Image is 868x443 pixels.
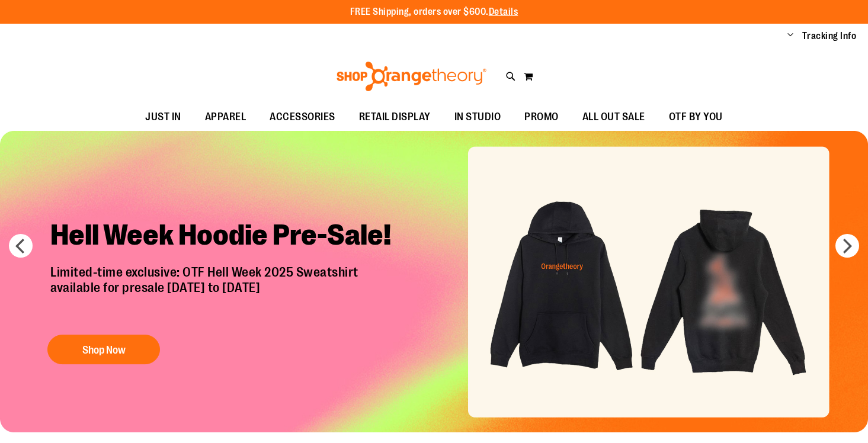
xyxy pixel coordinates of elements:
a: Tracking Info [802,30,857,43]
p: Limited-time exclusive: OTF Hell Week 2025 Sweatshirt available for presale [DATE] to [DATE] [41,265,412,323]
span: RETAIL DISPLAY [359,104,431,130]
h2: Hell Week Hoodie Pre-Sale! [41,208,412,265]
button: Account menu [787,30,793,42]
span: IN STUDIO [454,104,501,130]
span: OTF BY YOU [669,104,723,130]
button: next [835,234,859,258]
button: prev [9,234,33,258]
span: ALL OUT SALE [582,104,645,130]
span: ACCESSORIES [270,104,335,130]
a: Details [489,7,518,17]
span: PROMO [524,104,559,130]
p: FREE Shipping, orders over $600. [350,5,518,19]
a: Hell Week Hoodie Pre-Sale! Limited-time exclusive: OTF Hell Week 2025 Sweatshirtavailable for pre... [41,208,412,370]
span: JUST IN [145,104,181,130]
span: APPAREL [205,104,246,130]
img: Shop Orangetheory [335,62,488,91]
button: Shop Now [47,335,160,364]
